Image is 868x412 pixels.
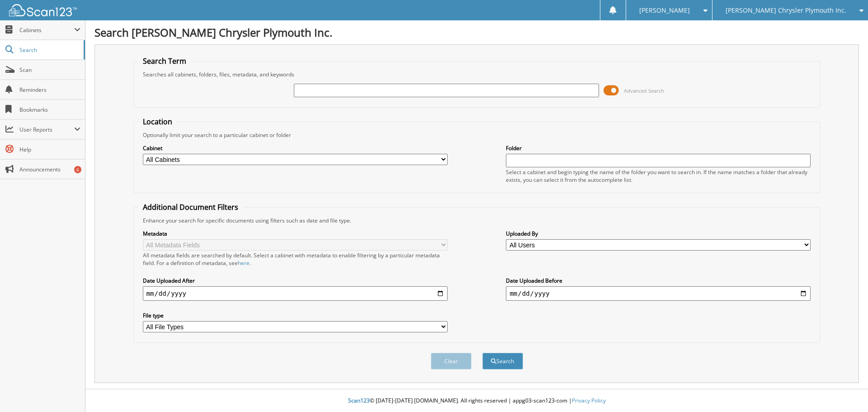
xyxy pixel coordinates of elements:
span: Reminders [19,86,80,94]
span: Cabinets [19,26,74,34]
h1: Search [PERSON_NAME] Chrysler Plymouth Inc. [94,25,859,40]
div: All metadata fields are searched by default. Select a cabinet with metadata to enable filtering b... [143,251,448,267]
label: Cabinet [143,144,448,152]
span: [PERSON_NAME] Chrysler Plymouth Inc. [726,8,846,13]
div: Enhance your search for specific documents using filters such as date and file type. [138,217,816,224]
legend: Additional Document Filters [138,202,243,212]
span: [PERSON_NAME] [639,8,690,13]
span: Search [19,46,79,54]
span: Advanced Search [624,87,664,94]
input: start [143,286,448,301]
div: 6 [74,166,81,173]
span: Scan123 [348,397,370,404]
button: Clear [431,353,472,369]
a: here [238,259,250,267]
label: Date Uploaded Before [506,277,811,284]
span: Announcements [19,166,80,173]
span: User Reports [19,126,74,133]
label: Date Uploaded After [143,277,448,284]
div: Select a cabinet and begin typing the name of the folder you want to search in. If the name match... [506,168,811,184]
span: Scan [19,66,80,74]
img: scan123-logo-white.svg [9,4,77,16]
div: Searches all cabinets, folders, files, metadata, and keywords [138,71,816,78]
legend: Search Term [138,56,191,66]
div: © [DATE]-[DATE] [DOMAIN_NAME]. All rights reserved | appg03-scan123-com | [85,390,868,412]
button: Search [482,353,523,369]
span: Bookmarks [19,106,80,114]
label: Metadata [143,230,448,237]
a: Privacy Policy [572,397,606,404]
input: end [506,286,811,301]
div: Optionally limit your search to a particular cabinet or folder [138,131,816,139]
label: Folder [506,144,811,152]
label: Uploaded By [506,230,811,237]
legend: Location [138,117,177,127]
iframe: Chat Widget [823,369,868,412]
label: File type [143,312,448,319]
span: Help [19,146,80,153]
